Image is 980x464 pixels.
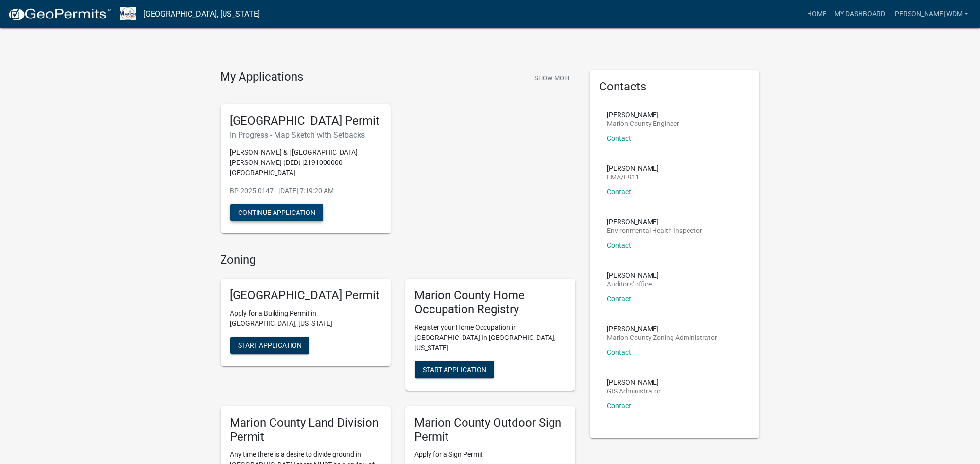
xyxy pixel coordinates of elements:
[607,120,680,127] p: Marion County Engineer
[531,70,575,86] button: Show More
[230,288,381,303] h5: [GEOGRAPHIC_DATA] Permit
[607,227,703,234] p: Environmental Health Inspector
[607,134,632,142] a: Contact
[230,308,381,329] p: Apply for a Building Permit in [GEOGRAPHIC_DATA], [US_STATE]
[600,80,750,94] h5: Contacts
[221,70,304,85] h4: My Applications
[230,114,381,128] h5: [GEOGRAPHIC_DATA] Permit
[607,111,680,118] p: [PERSON_NAME]
[143,6,260,22] a: [GEOGRAPHIC_DATA], [US_STATE]
[607,348,632,356] a: Contact
[230,147,381,178] p: [PERSON_NAME] & | [GEOGRAPHIC_DATA][PERSON_NAME] (DED) |2191000000 [GEOGRAPHIC_DATA]
[120,7,136,20] img: Marion County, Iowa
[415,361,494,378] button: Start Application
[607,188,632,196] a: Contact
[415,416,566,444] h5: Marion County Outdoor Sign Permit
[607,295,632,303] a: Contact
[415,322,566,353] p: Register your Home Occupation in [GEOGRAPHIC_DATA] In [GEOGRAPHIC_DATA], [US_STATE]
[607,402,632,410] a: Contact
[230,186,381,196] p: BP-2025-0147 - [DATE] 7:19:20 AM
[607,325,718,332] p: [PERSON_NAME]
[415,449,566,460] p: Apply for a Sign Permit
[607,379,661,386] p: [PERSON_NAME]
[607,281,659,287] p: Auditors' office
[607,241,632,249] a: Contact
[230,416,381,444] h5: Marion County Land Division Permit
[221,253,575,267] h4: Zoning
[607,165,659,172] p: [PERSON_NAME]
[607,388,661,394] p: GIS Administrator
[230,130,381,140] h6: In Progress - Map Sketch with Setbacks
[415,288,566,317] h5: Marion County Home Occupation Registry
[607,174,659,180] p: EMA/E911
[607,272,659,279] p: [PERSON_NAME]
[230,337,309,354] button: Start Application
[889,5,972,23] a: [PERSON_NAME] WDM
[238,341,302,349] span: Start Application
[607,334,718,341] p: Marion County Zoning Administrator
[230,204,323,221] button: Continue Application
[830,5,889,23] a: My Dashboard
[803,5,830,23] a: Home
[607,218,703,225] p: [PERSON_NAME]
[423,365,486,373] span: Start Application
